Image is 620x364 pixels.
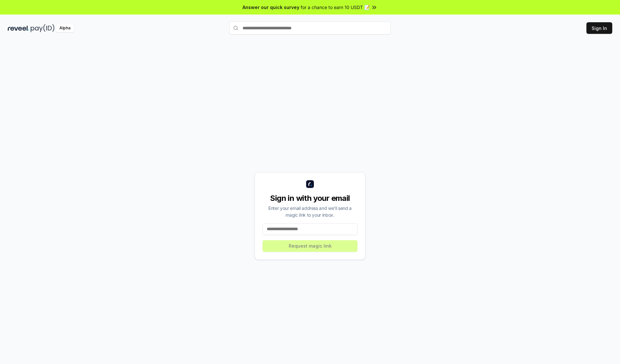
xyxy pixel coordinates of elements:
div: Alpha [56,24,74,32]
div: Enter your email address and we’ll send a magic link to your inbox. [263,205,357,218]
img: reveel_dark [8,24,29,32]
span: Answer our quick survey [243,4,299,11]
button: Sign In [586,22,612,34]
div: Sign in with your email [263,193,357,203]
img: logo_small [306,180,314,188]
span: for a chance to earn 10 USDT 📝 [301,4,370,11]
img: pay_id [31,24,55,32]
